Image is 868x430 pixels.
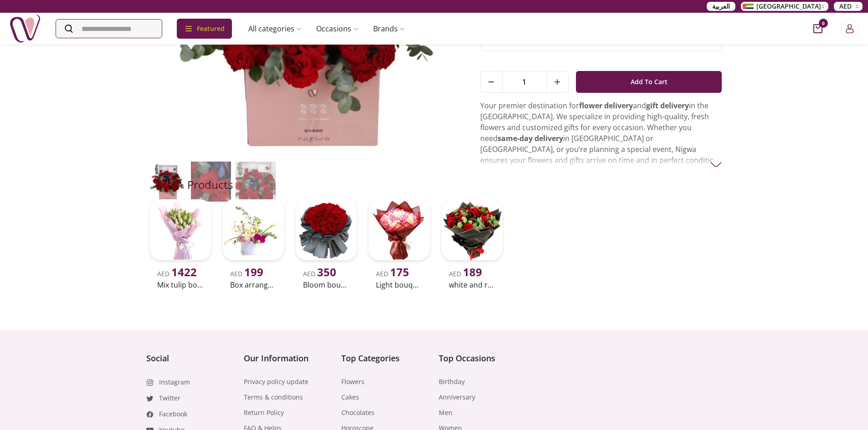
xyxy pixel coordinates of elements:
a: Cakes [341,393,359,402]
a: Facebook [159,410,187,419]
div: Featured [177,19,232,39]
p: Your premier destination for and in the [GEOGRAPHIC_DATA]. We specialize in providing high-qualit... [480,100,722,220]
a: All categories [241,20,309,38]
a: Terms & conditions [244,393,303,402]
h4: Top Categories [341,352,430,364]
img: uae-gifts-Light Bouquet [369,199,430,260]
img: uae-gifts-Box arrangement of calla lily [223,199,284,260]
a: uae-gifts-white and red rose boqueAED 189white and red [PERSON_NAME] [438,196,506,292]
h4: Top Occasions [439,352,527,364]
span: Add To Cart [631,74,668,90]
h2: white and red [PERSON_NAME] [449,279,495,290]
h4: Social [146,352,235,364]
a: Occasions [309,20,366,38]
span: AED [839,2,852,11]
span: AED [157,269,197,278]
img: Nigwa Flowers Gift style2 [146,162,186,202]
img: Nigwa Flowers Gift style2 [236,162,276,202]
span: AED [376,269,409,278]
a: Brands [366,20,412,38]
h2: Bloom bouquet [303,279,349,290]
img: uae-gifts-Bloom Bouquet [296,199,357,260]
span: العربية [712,2,730,11]
span: 199 [244,264,263,279]
img: uae-gifts-white and red rose boque [442,199,503,260]
input: Search [56,20,162,38]
h2: Light bouquet [376,279,422,290]
a: uae-gifts-Bloom BouquetAED 350Bloom bouquet [292,196,360,292]
a: uae-gifts-Mix tulip bouquetAED 1422Mix tulip bouquet [146,196,215,292]
span: 189 [463,264,482,279]
span: 350 [317,264,336,279]
a: Return Policy [244,408,284,417]
strong: gift delivery [646,101,689,111]
a: uae-gifts-Light BouquetAED 175Light bouquet [365,196,433,292]
a: Flowers [341,377,365,386]
button: AED [834,2,863,11]
a: uae-gifts-Box arrangement of calla lilyAED 199Box arrangement of [PERSON_NAME] [219,196,288,292]
a: Birthday [439,377,465,386]
h4: Our Information [244,352,332,364]
strong: flower delivery [579,101,633,111]
button: Add To Cart [576,71,722,93]
img: Nigwa Flowers Gift style2 [191,162,231,202]
span: AED [449,269,482,278]
a: Men [439,408,452,417]
span: [GEOGRAPHIC_DATA] [756,2,821,11]
img: arrow [710,159,722,170]
span: 175 [390,264,409,279]
a: Anniversary [439,393,475,402]
button: [GEOGRAPHIC_DATA] [741,2,828,11]
a: Chocolates [341,408,375,417]
h2: Mix tulip bouquet [157,279,204,290]
strong: same-day delivery [498,133,563,143]
img: uae-gifts-Mix tulip bouquet [150,199,211,260]
span: AED [230,269,263,278]
a: Twitter [159,394,180,403]
a: Instagram [159,378,190,387]
span: 0 [819,19,828,28]
button: cart-button [813,24,822,33]
img: Arabic_dztd3n.png [743,4,754,9]
h2: Box arrangement of [PERSON_NAME] [230,279,277,290]
a: Privacy policy update [244,377,308,386]
img: Nigwa-uae-gifts [9,13,41,45]
span: AED [303,269,336,278]
span: 1422 [171,264,197,279]
button: Login [841,20,859,38]
span: 1 [503,71,546,92]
